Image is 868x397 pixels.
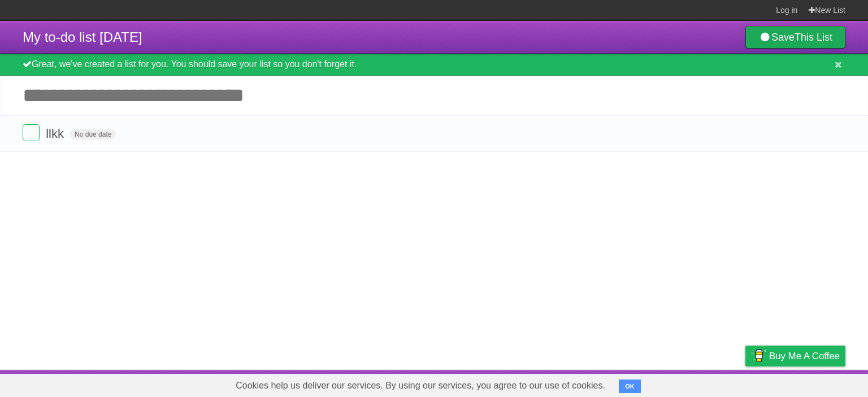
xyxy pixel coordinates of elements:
a: Buy me a coffee [745,346,845,367]
label: Done [23,124,40,141]
img: Buy me a coffee [751,346,766,365]
a: SaveThis List [745,26,845,49]
a: Privacy [731,373,760,394]
span: Cookies help us deliver our services. By using our services, you agree to our use of cookies. [224,374,617,397]
span: llkk [46,126,67,141]
span: My to-do list [DATE] [23,29,142,45]
a: Terms [692,373,717,394]
button: OK [619,379,641,393]
a: Developers [632,373,678,394]
a: About [595,373,619,394]
span: No due date [70,129,116,139]
b: This List [795,32,832,43]
span: Buy me a coffee [769,346,840,366]
a: Suggest a feature [774,373,845,394]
